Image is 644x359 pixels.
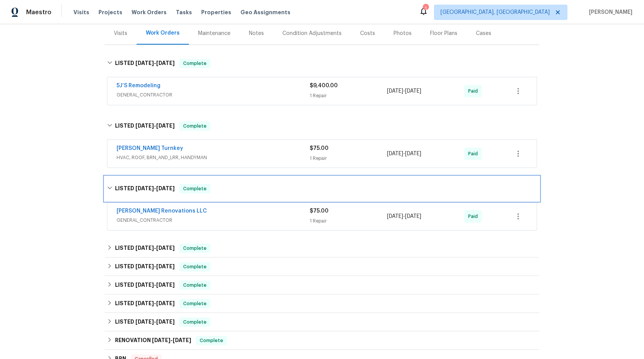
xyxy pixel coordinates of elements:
[198,30,230,37] div: Maintenance
[152,337,170,343] span: [DATE]
[117,146,183,151] a: [PERSON_NAME] Turnkey
[180,244,210,252] span: Complete
[180,318,210,326] span: Complete
[105,258,539,276] div: LISTED [DATE]-[DATE]Complete
[156,282,175,288] span: [DATE]
[156,264,175,269] span: [DATE]
[132,8,167,16] span: Work Orders
[394,30,412,37] div: Photos
[180,281,210,289] span: Complete
[310,92,387,100] div: 1 Repair
[105,276,539,294] div: LISTED [DATE]-[DATE]Complete
[282,30,342,37] div: Condition Adjustments
[135,264,154,269] span: [DATE]
[105,176,539,201] div: LISTED [DATE]-[DATE]Complete
[173,337,191,343] span: [DATE]
[146,29,180,37] div: Work Orders
[156,60,175,66] span: [DATE]
[115,317,175,327] h6: LISTED
[105,294,539,313] div: LISTED [DATE]-[DATE]Complete
[310,217,387,225] div: 1 Repair
[135,264,175,269] span: -
[105,331,539,350] div: RENOVATION [DATE]-[DATE]Complete
[423,5,428,12] div: 1
[249,30,264,37] div: Notes
[405,151,421,156] span: [DATE]
[586,8,632,16] span: [PERSON_NAME]
[405,88,421,94] span: [DATE]
[117,83,160,88] a: 5J’S Remodeling
[468,150,481,158] span: Paid
[98,8,122,16] span: Projects
[156,319,175,324] span: [DATE]
[115,244,175,253] h6: LISTED
[197,337,226,344] span: Complete
[115,336,191,345] h6: RENOVATION
[135,301,175,306] span: -
[135,186,154,191] span: [DATE]
[105,51,539,76] div: LISTED [DATE]-[DATE]Complete
[115,121,175,131] h6: LISTED
[117,91,310,99] span: GENERAL_CONTRACTOR
[440,8,550,16] span: [GEOGRAPHIC_DATA], [GEOGRAPHIC_DATA]
[476,30,491,37] div: Cases
[468,87,481,95] span: Paid
[135,282,154,288] span: [DATE]
[156,245,175,251] span: [DATE]
[430,30,457,37] div: Floor Plans
[135,319,175,324] span: -
[310,83,338,88] span: $9,400.00
[180,263,210,271] span: Complete
[156,301,175,306] span: [DATE]
[115,59,175,68] h6: LISTED
[135,186,175,191] span: -
[240,8,290,16] span: Geo Assignments
[387,151,403,156] span: [DATE]
[201,8,231,16] span: Properties
[135,245,154,251] span: [DATE]
[405,214,421,219] span: [DATE]
[135,60,154,66] span: [DATE]
[105,239,539,258] div: LISTED [DATE]-[DATE]Complete
[468,213,481,220] span: Paid
[180,300,210,307] span: Complete
[180,122,210,130] span: Complete
[360,30,375,37] div: Costs
[180,185,210,193] span: Complete
[115,262,175,271] h6: LISTED
[105,114,539,138] div: LISTED [DATE]-[DATE]Complete
[135,301,154,306] span: [DATE]
[105,313,539,331] div: LISTED [DATE]-[DATE]Complete
[73,8,89,16] span: Visits
[26,8,52,16] span: Maestro
[135,60,175,66] span: -
[387,88,403,94] span: [DATE]
[180,60,210,67] span: Complete
[135,123,154,128] span: [DATE]
[115,299,175,308] h6: LISTED
[117,216,310,224] span: GENERAL_CONTRACTOR
[114,30,127,37] div: Visits
[115,184,175,193] h6: LISTED
[152,337,191,343] span: -
[156,186,175,191] span: [DATE]
[310,155,387,162] div: 1 Repair
[387,87,421,95] span: -
[117,154,310,161] span: HVAC, ROOF, BRN_AND_LRR, HANDYMAN
[387,214,403,219] span: [DATE]
[115,281,175,290] h6: LISTED
[135,282,175,288] span: -
[135,319,154,324] span: [DATE]
[135,245,175,251] span: -
[387,213,421,220] span: -
[387,150,421,158] span: -
[135,123,175,128] span: -
[310,146,329,151] span: $75.00
[156,123,175,128] span: [DATE]
[176,10,192,15] span: Tasks
[310,208,329,214] span: $75.00
[117,208,207,214] a: [PERSON_NAME] Renovations LLC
